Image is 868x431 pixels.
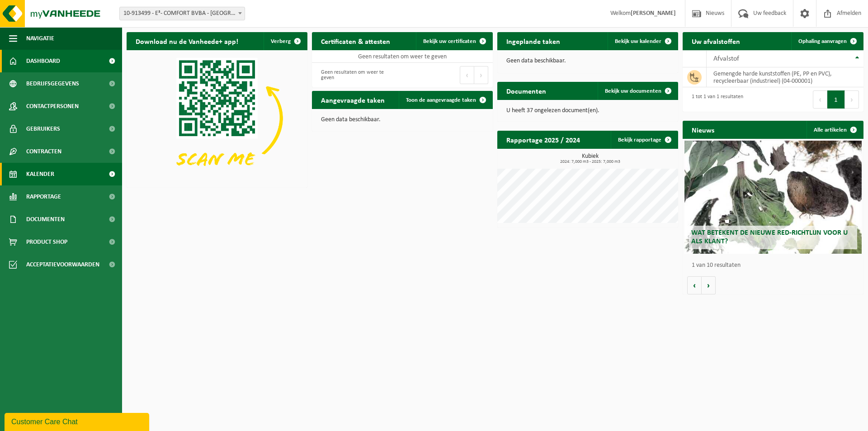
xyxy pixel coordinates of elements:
[506,108,669,114] p: U heeft 37 ongelezen document(en).
[127,50,307,186] img: Download de VHEPlus App
[26,253,99,276] span: Acceptatievoorwaarden
[497,82,555,99] h2: Documenten
[497,131,589,148] h2: Rapportage 2025 / 2024
[312,50,493,63] td: Geen resultaten om weer te geven
[605,88,661,94] span: Bekijk uw documenten
[26,27,54,50] span: Navigatie
[321,117,484,123] p: Geen data beschikbaar.
[683,32,749,50] h2: Uw afvalstoffen
[683,121,723,138] h2: Nieuws
[813,90,827,109] button: Previous
[312,91,394,109] h2: Aangevraagde taken
[631,10,676,17] strong: [PERSON_NAME]
[406,97,476,103] span: Toon de aangevraagde taken
[502,160,678,164] span: 2024: 7,000 m3 - 2025: 7,000 m3
[120,7,245,20] span: 10-913499 - E³- COMFORT BVBA - WILSELE
[26,163,54,185] span: Kalender
[26,72,79,95] span: Bedrijfsgegevens
[264,32,307,50] button: Verberg
[416,32,492,50] a: Bekijk uw certificaten
[845,90,859,109] button: Next
[271,38,291,44] span: Verberg
[598,82,677,100] a: Bekijk uw documenten
[827,90,845,109] button: 1
[26,95,79,118] span: Contactpersonen
[798,38,847,44] span: Ophaling aanvragen
[687,276,702,294] button: Vorige
[127,32,247,50] h2: Download nu de Vanheede+ app!
[506,58,669,64] p: Geen data beschikbaar.
[611,131,677,149] a: Bekijk rapportage
[26,50,60,72] span: Dashboard
[691,229,848,245] span: Wat betekent de nieuwe RED-richtlijn voor u als klant?
[26,231,67,253] span: Product Shop
[692,262,859,269] p: 1 van 10 resultaten
[316,65,398,85] div: Geen resultaten om weer te geven
[713,55,739,62] span: Afvalstof
[615,38,661,44] span: Bekijk uw kalender
[26,118,60,140] span: Gebruikers
[791,32,863,50] a: Ophaling aanvragen
[807,121,863,139] a: Alle artikelen
[399,91,492,109] a: Toon de aangevraagde taken
[502,153,678,164] h3: Kubiek
[684,141,862,254] a: Wat betekent de nieuwe RED-richtlijn voor u als klant?
[26,140,61,163] span: Contracten
[460,66,474,84] button: Previous
[119,7,245,20] span: 10-913499 - E³- COMFORT BVBA - WILSELE
[474,66,488,84] button: Next
[5,411,151,431] iframe: chat widget
[707,67,863,87] td: gemengde harde kunststoffen (PE, PP en PVC), recycleerbaar (industrieel) (04-000001)
[687,90,743,109] div: 1 tot 1 van 1 resultaten
[702,276,716,294] button: Volgende
[26,208,65,231] span: Documenten
[423,38,476,44] span: Bekijk uw certificaten
[608,32,677,50] a: Bekijk uw kalender
[312,32,399,50] h2: Certificaten & attesten
[26,185,61,208] span: Rapportage
[497,32,569,50] h2: Ingeplande taken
